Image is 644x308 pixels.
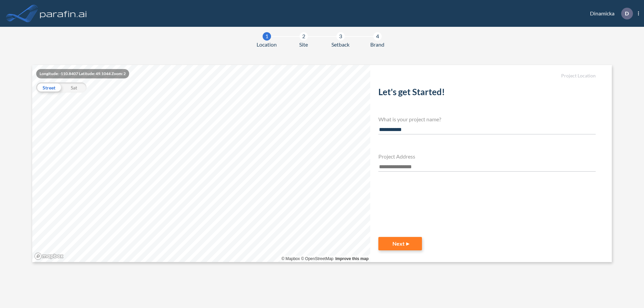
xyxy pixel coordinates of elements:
h5: Project Location [378,73,596,79]
span: Brand [370,41,384,49]
h2: Let's get Started! [378,87,596,100]
div: Dinamicka [580,8,639,19]
p: D [625,10,629,16]
span: Setback [331,41,350,49]
a: Mapbox [281,256,300,261]
h4: What is your project name? [378,116,596,122]
a: OpenStreetMap [301,256,333,261]
span: Site [299,41,308,49]
div: 3 [336,32,345,41]
span: Location [257,41,277,49]
div: Longitude: -110.8407 Latitude: 49.1044 Zoom: 2 [36,69,129,78]
button: Next [378,237,422,250]
div: 1 [263,32,271,41]
a: Mapbox homepage [34,252,64,260]
div: Sat [61,82,87,93]
div: Street [36,82,61,93]
div: 2 [300,32,308,41]
img: logo [39,7,88,20]
a: Improve this map [335,256,369,261]
div: 4 [373,32,382,41]
canvas: Map [32,65,370,262]
h4: Project Address [378,153,596,160]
